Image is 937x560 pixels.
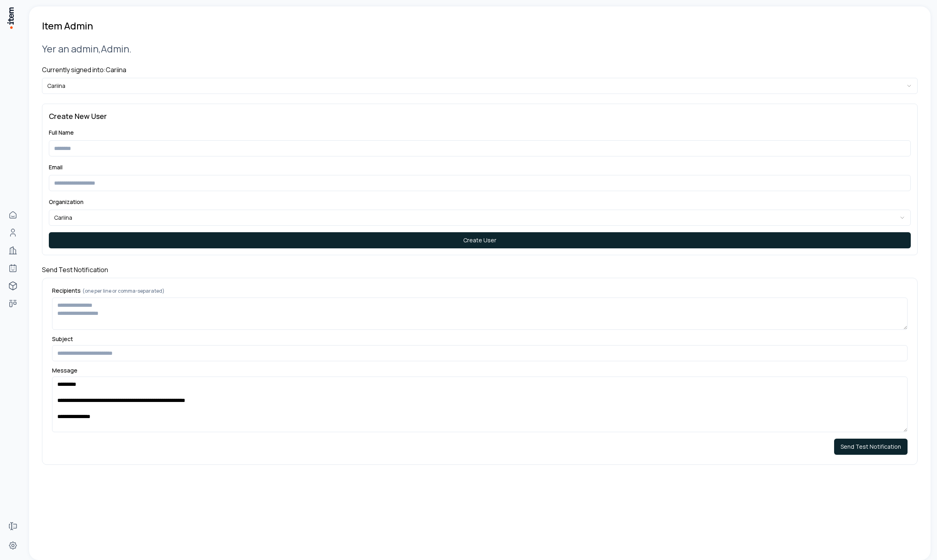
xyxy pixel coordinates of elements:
[49,198,84,206] label: Organization
[5,242,21,258] a: Companies
[42,65,918,75] h4: Currently signed into: Cariina
[52,336,908,342] label: Subject
[49,129,74,136] label: Full Name
[834,439,908,455] button: Send Test Notification
[6,6,15,29] img: Item Brain Logo
[42,19,93,32] h1: Item Admin
[52,368,908,373] label: Message
[49,110,911,122] h3: Create New User
[5,207,21,223] a: Home
[5,225,21,241] a: Contacts
[5,296,21,312] a: focus-areas
[42,42,918,55] h2: Yer an admin, Admin .
[5,518,21,534] a: Forms
[5,537,21,554] a: Settings
[82,287,165,294] span: (one per line or comma-separated)
[49,232,911,248] button: Create User
[52,288,908,294] label: Recipients
[42,265,918,275] h4: Send Test Notification
[49,163,63,171] label: Email
[5,260,21,276] a: Agents
[5,278,21,294] a: implementations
